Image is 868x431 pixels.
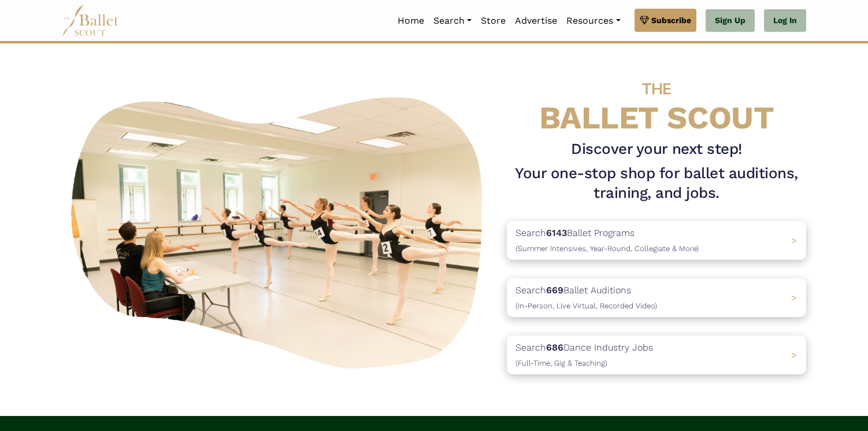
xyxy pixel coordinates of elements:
[791,292,797,303] span: >
[515,340,653,370] p: Search Dance Industry Jobs
[507,164,806,203] h1: Your one-stop shop for ballet auditions, training, and jobs.
[393,9,429,33] a: Home
[791,235,797,246] span: >
[507,221,806,260] a: Search6143Ballet Programs(Summer Intensives, Year-Round, Collegiate & More)>
[546,285,563,296] b: 669
[62,84,498,375] img: A group of ballerinas talking to each other in a ballet studio
[507,67,806,135] h4: BALLET SCOUT
[515,301,657,310] span: (In-Person, Live Virtual, Recorded Video)
[515,244,699,253] span: (Summer Intensives, Year-Round, Collegiate & More)
[635,9,696,32] a: Subscribe
[507,278,806,317] a: Search669Ballet Auditions(In-Person, Live Virtual, Recorded Video) >
[791,349,797,360] span: >
[562,9,625,33] a: Resources
[642,79,671,98] span: THE
[515,359,607,367] span: (Full-Time, Gig & Teaching)
[515,283,657,312] p: Search Ballet Auditions
[546,342,563,353] b: 686
[546,227,567,238] b: 6143
[510,9,562,33] a: Advertise
[507,139,806,159] h3: Discover your next step!
[651,14,691,27] span: Subscribe
[515,226,699,255] p: Search Ballet Programs
[706,9,755,32] a: Sign Up
[507,336,806,374] a: Search686Dance Industry Jobs(Full-Time, Gig & Teaching) >
[764,9,806,32] a: Log In
[640,14,649,27] img: gem.svg
[476,9,510,33] a: Store
[429,9,476,33] a: Search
